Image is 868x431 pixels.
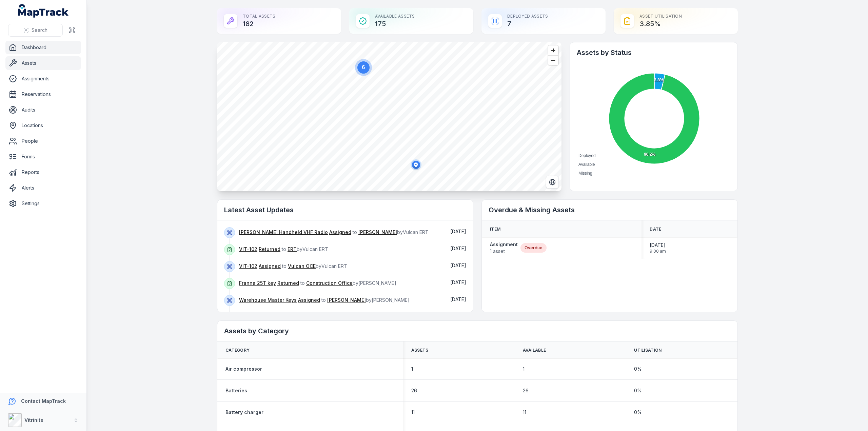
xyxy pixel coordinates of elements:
span: Date [650,227,661,232]
a: [PERSON_NAME] Handheld VHF Radio [239,229,328,236]
span: [DATE] [450,279,466,285]
time: 02/09/2025, 5:21:15 pm [450,262,466,268]
time: 02/09/2025, 5:04:14 pm [450,296,466,302]
button: Zoom out [548,55,558,65]
span: 26 [523,387,529,394]
h2: Assets by Status [577,48,731,57]
a: Reports [5,165,81,179]
span: Missing [578,171,592,176]
a: MapTrack [18,4,69,18]
span: 0 % [634,387,642,394]
a: Construction Office [306,280,353,287]
span: 26 [411,387,417,394]
a: Warehouse Master Keys [239,297,297,303]
span: 11 [523,409,526,416]
time: 14/07/2025, 9:00:00 am [650,242,666,254]
a: Assigned [329,229,351,236]
a: VIT-102 [239,246,257,253]
button: Zoom in [548,45,558,55]
time: 03/09/2025, 6:16:55 am [450,229,466,234]
a: [PERSON_NAME] [327,297,366,303]
a: Assignments [5,72,81,85]
a: Assigned [298,297,320,303]
a: Assigned [259,263,281,270]
span: [DATE] [450,229,466,234]
h2: Assets by Category [224,326,731,336]
a: People [5,134,81,148]
canvas: Map [217,42,561,191]
span: Utilisation [634,348,662,353]
span: Assets [411,348,429,353]
a: Battery charger [225,409,263,416]
a: Air compressor [225,366,262,372]
span: to by Vulcan ERT [239,229,429,235]
a: Vulcan OCE [288,263,316,270]
span: Deployed [578,153,596,158]
a: Returned [259,246,280,253]
span: [DATE] [450,262,466,268]
a: Settings [5,197,81,210]
a: Audits [5,103,81,117]
a: Assignment1 asset [490,241,518,255]
a: [PERSON_NAME] [358,229,397,236]
a: Assets [5,56,81,70]
a: Franna 25T key [239,280,276,287]
a: Reservations [5,87,81,101]
text: 6 [362,64,365,70]
a: Alerts [5,181,81,195]
span: [DATE] [450,246,466,251]
a: Forms [5,150,81,163]
strong: Contact MapTrack [21,398,66,404]
a: Dashboard [5,41,81,54]
a: Locations [5,119,81,132]
span: Item [490,227,500,232]
span: [DATE] [450,296,466,302]
h2: Latest Asset Updates [224,205,466,215]
span: 0 % [634,366,642,372]
span: 0 % [634,409,642,416]
span: [DATE] [650,242,666,249]
span: Category [225,348,250,353]
strong: Vitrinite [24,417,43,423]
h2: Overdue & Missing Assets [489,205,731,215]
time: 02/09/2025, 5:05:39 pm [450,279,466,285]
strong: Assignment [490,241,518,248]
span: 11 [411,409,415,416]
span: to by Vulcan ERT [239,263,347,269]
a: Returned [277,280,299,287]
span: 1 [523,366,525,372]
span: 9:00 am [650,249,666,254]
span: to by [PERSON_NAME] [239,297,410,303]
button: Search [8,24,63,37]
a: ERT [288,246,297,253]
button: Switch to Satellite View [546,176,559,189]
time: 02/09/2025, 5:21:53 pm [450,246,466,251]
span: to by Vulcan ERT [239,246,328,252]
div: Overdue [520,243,547,253]
span: Available [578,162,595,167]
span: 1 asset [490,248,518,255]
span: 1 [411,366,413,372]
a: Batteries [225,387,247,394]
a: VIT-102 [239,263,257,270]
span: Available [523,348,546,353]
span: Search [32,27,47,34]
span: to by [PERSON_NAME] [239,280,396,286]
